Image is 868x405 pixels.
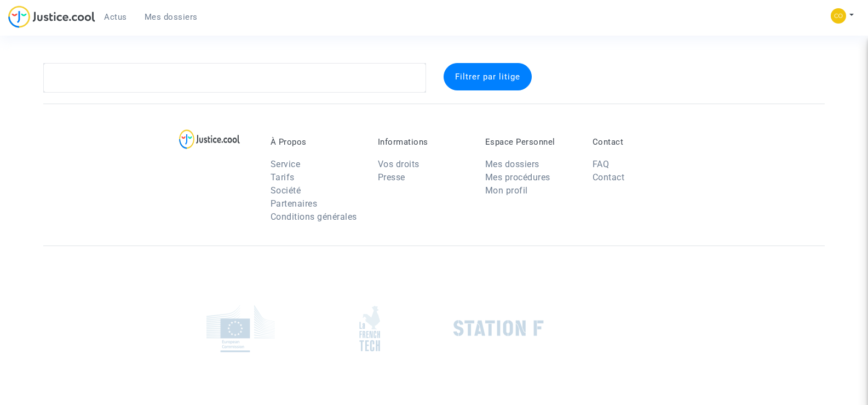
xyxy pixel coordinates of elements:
span: Mes dossiers [145,12,198,22]
a: Société [271,185,301,196]
img: french_tech.png [359,305,380,352]
p: Espace Personnel [485,137,576,147]
a: Contact [593,172,625,182]
a: FAQ [593,159,610,169]
a: Actus [95,9,136,25]
a: Tarifs [271,172,295,182]
a: Service [271,159,301,169]
span: Actus [104,12,127,22]
a: Mes procédures [485,172,550,182]
a: Mon profil [485,185,528,196]
img: stationf.png [453,320,544,336]
p: Contact [593,137,683,147]
img: jc-logo.svg [8,5,95,28]
a: Vos droits [378,159,419,169]
a: Partenaires [271,198,318,209]
img: logo-lg.svg [179,129,240,149]
a: Mes dossiers [485,159,539,169]
img: europe_commision.png [206,305,275,352]
img: 84a266a8493598cb3cce1313e02c3431 [831,8,846,24]
a: Conditions générales [271,212,357,222]
a: Presse [378,172,405,182]
span: Filtrer par litige [455,72,520,82]
p: À Propos [271,137,361,147]
a: Mes dossiers [136,9,206,25]
p: Informations [378,137,469,147]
